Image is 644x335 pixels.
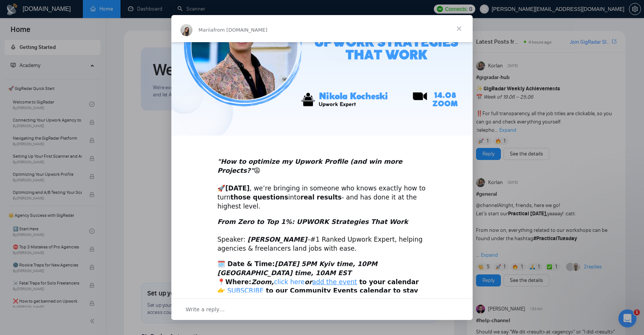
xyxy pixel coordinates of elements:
[217,260,377,277] b: 🗓️ Date & Time:
[446,15,473,42] span: Close
[217,260,377,277] i: [DATE] 5PM Kyiv time, 10PM [GEOGRAPHIC_DATA] time, 10AM EST
[217,218,408,225] i: From Zero to Top 1%: UPWORK Strategies That Work
[214,27,267,33] span: from [DOMAIN_NAME]
[225,184,250,192] b: [DATE]
[251,278,359,286] i: Zoom, or
[198,27,214,33] span: Mariia
[246,236,310,243] i: –
[217,260,427,305] div: 📍 👉
[171,298,473,320] div: Open conversation and reply
[225,278,419,286] b: Where: to your calendar
[217,218,427,253] div: Speaker: #1 Ranked Upwork Expert, helping agencies & freelancers land jobs with ease.
[312,278,357,286] a: add the event
[247,236,307,243] b: [PERSON_NAME]
[217,148,427,211] div: 🚀 , we’re bringing in someone who knows exactly how to turn into - and has done it at the highest...
[301,193,342,201] b: real results
[186,305,225,314] span: Write a reply…
[217,158,402,174] i: "How to optimize my Upwork Profile (and win more Projects?"
[230,193,288,201] b: those questions
[227,287,264,294] a: SUBSCRIBE
[217,158,402,174] b: 😩
[274,278,305,286] a: click here
[217,287,418,303] b: to our Community Events calendar to stay updated on upcoming events
[180,24,192,36] img: Profile image for Mariia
